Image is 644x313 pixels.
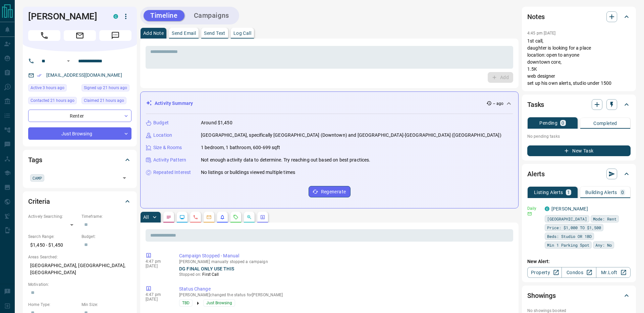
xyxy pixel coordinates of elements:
a: [PERSON_NAME] [551,206,588,211]
p: Completed [593,121,617,126]
p: Home Type: [28,302,78,308]
p: Motivation: [28,281,131,288]
svg: Lead Browsing Activity [179,214,185,220]
svg: Email [527,211,532,216]
h2: Criteria [28,196,50,207]
h2: Showings [527,290,556,301]
div: Tasks [527,97,631,113]
div: Wed Oct 15 2025 [28,84,78,93]
div: Tags [28,152,131,168]
a: DG FINAL ONLY USE THIS [179,266,234,271]
svg: Agent Actions [260,214,265,220]
h2: Tasks [527,99,544,110]
p: 4:47 pm [146,259,169,264]
span: CAMP [33,175,42,181]
span: Price: $1,000 TO $1,500 [547,224,601,231]
p: 0 [621,190,624,195]
a: Condos [561,267,596,278]
button: Campaigns [187,10,236,21]
p: Actively Searching: [28,213,78,220]
button: Open [64,57,72,65]
span: Any: No [595,242,612,248]
button: Regenerate [309,186,351,197]
p: [PERSON_NAME] manually stopped a campaign [179,259,511,264]
p: Around $1,450 [201,119,232,126]
p: Budget: [82,234,131,240]
div: Just Browsing [28,127,131,140]
span: TBD [182,300,190,306]
p: Min Size: [82,302,131,308]
p: Log Call [233,31,251,36]
span: Mode: Rent [593,215,616,222]
p: Campaign Stopped - Manual [179,252,511,259]
div: Notes [527,9,631,25]
svg: Notes [166,214,171,220]
p: 0 [561,121,564,125]
span: Message [99,30,131,41]
p: No listings or buildings viewed multiple times [201,169,295,176]
div: Tue Oct 14 2025 [28,97,78,106]
div: condos.ca [113,14,118,19]
p: Building Alerts [585,190,617,195]
span: Active 3 hours ago [31,84,64,91]
p: [DATE] [146,264,169,268]
a: Mr.Loft [596,267,631,278]
p: Activity Summary [155,100,193,107]
p: [DATE] [146,297,169,302]
p: All [143,215,149,220]
div: Renter [28,110,131,122]
p: Not enough activity data to determine. Try reaching out based on best practices. [201,156,371,164]
span: Signed up 21 hours ago [84,84,127,91]
span: [GEOGRAPHIC_DATA] [547,215,587,222]
p: Add Note [143,31,164,36]
span: Call [28,30,60,41]
p: 4:45 pm [DATE] [527,31,556,36]
p: [GEOGRAPHIC_DATA], [GEOGRAPHIC_DATA], [GEOGRAPHIC_DATA] [28,260,131,278]
p: Activity Pattern [153,156,186,164]
h1: [PERSON_NAME] [28,11,103,22]
p: Budget [153,119,169,126]
span: Beds: Studio OR 1BD [547,233,592,240]
span: Contacted 21 hours ago [31,97,74,104]
p: $1,450 - $1,450 [28,240,78,251]
svg: Email Verified [37,73,42,78]
p: No pending tasks [527,131,631,141]
p: Repeated Interest [153,169,191,176]
h2: Notes [527,11,545,22]
div: Showings [527,288,631,304]
p: Send Text [204,31,225,36]
p: Size & Rooms [153,144,182,151]
p: Listing Alerts [534,190,563,195]
a: [EMAIL_ADDRESS][DOMAIN_NAME] [46,72,122,78]
a: Property [527,267,562,278]
p: 1 bedroom, 1 bathroom, 600-699 sqft [201,144,280,151]
svg: Requests [233,214,238,220]
p: Status Change [179,286,511,293]
p: Send Email [172,31,196,36]
span: Just Browsing [206,300,232,306]
div: Activity Summary-- ago [146,97,513,110]
button: New Task [527,145,631,156]
p: 4:47 pm [146,292,169,297]
p: [GEOGRAPHIC_DATA], specifically [GEOGRAPHIC_DATA] (Downtown) and [GEOGRAPHIC_DATA]-[GEOGRAPHIC_DA... [201,132,501,139]
p: Stopped on: [179,271,511,277]
svg: Listing Alerts [220,214,225,220]
button: Open [120,173,129,183]
p: -- ago [493,101,503,107]
p: 1st call, daughter is looking for a place location: open to anyone downtown core, 1.5K web design... [527,38,631,87]
p: [PERSON_NAME] changed the status for [PERSON_NAME] [179,293,511,297]
p: Timeframe: [82,213,131,220]
span: First Call [202,272,219,277]
p: Pending [539,121,557,125]
svg: Calls [193,214,198,220]
h2: Alerts [527,169,545,179]
p: Search Range: [28,234,78,240]
span: Min 1 Parking Spot [547,242,589,248]
svg: Opportunities [247,214,252,220]
div: Criteria [28,193,131,209]
p: Daily [527,205,541,211]
span: Email [64,30,96,41]
p: Areas Searched: [28,254,131,260]
p: Location [153,132,172,139]
h2: Tags [28,154,42,165]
